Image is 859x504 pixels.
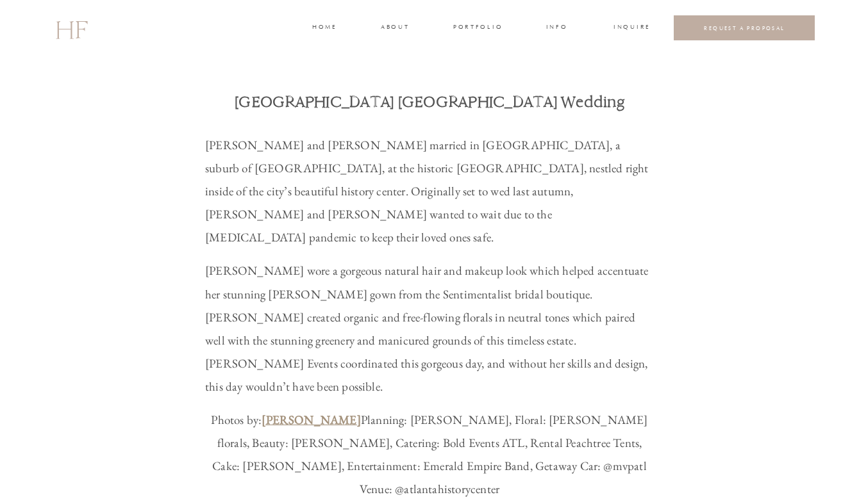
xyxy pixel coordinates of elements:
a: REQUEST A PROPOSAL [684,24,805,31]
a: [PERSON_NAME] [262,412,360,428]
p: [PERSON_NAME] and [PERSON_NAME] married in [GEOGRAPHIC_DATA], a suburb of [GEOGRAPHIC_DATA], at t... [205,134,654,249]
a: INQUIRE [613,22,648,34]
p: Photos by: Planning: [PERSON_NAME], Floral: [PERSON_NAME] florals, Beauty: [PERSON_NAME], Caterin... [205,409,654,501]
a: HF [55,10,87,47]
h1: [GEOGRAPHIC_DATA] [GEOGRAPHIC_DATA] Wedding [161,92,698,113]
a: portfolio [453,22,501,34]
a: about [381,22,408,34]
a: home [312,22,336,34]
p: [PERSON_NAME] wore a gorgeous natural hair and makeup look which helped accentuate her stunning [... [205,259,654,398]
a: INFO [545,22,569,34]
